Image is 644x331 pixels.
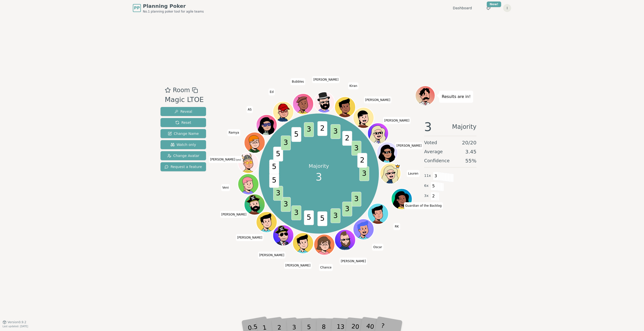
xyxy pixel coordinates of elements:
[268,88,275,95] span: Click to change your name
[383,117,411,124] span: Click to change your name
[359,166,369,181] span: 3
[342,202,352,216] span: 3
[143,10,204,14] span: No.1 planning poker tool for agile teams
[269,173,279,188] span: 5
[309,162,329,170] p: Majority
[3,320,26,324] button: Version0.9.2
[238,153,258,173] button: Click to change your avatar
[465,148,476,155] span: 3.45
[273,147,283,161] span: 5
[235,159,241,161] span: (you)
[372,244,383,251] span: Click to change your name
[452,121,476,133] span: Majority
[269,159,279,174] span: 5
[227,129,240,136] span: Click to change your name
[133,3,204,14] a: PPPlanning PokerNo.1 planning poker tool for agile teams
[424,157,450,164] span: Confidence
[168,131,199,136] span: Change Name
[291,127,301,142] span: 5
[174,109,192,114] span: Reveal
[160,151,206,160] button: Change Avatar
[3,325,28,328] span: Last updated: [DATE]
[351,192,361,206] span: 3
[304,210,314,225] span: 5
[236,234,264,241] span: Click to change your name
[357,153,367,168] span: 2
[281,197,291,212] span: 3
[331,208,340,223] span: 3
[173,86,190,95] span: Room
[462,139,476,146] span: 20 / 20
[393,223,400,230] span: Click to change your name
[348,82,358,89] span: Click to change your name
[431,192,436,200] span: 2
[453,6,472,11] a: Dashboard
[340,258,367,265] span: Click to change your name
[312,76,340,83] span: Click to change your name
[424,121,432,133] span: 3
[291,205,301,220] span: 3
[407,170,420,177] span: Click to change your name
[291,78,305,85] span: Click to change your name
[165,86,171,95] button: Add as favourite
[281,135,291,150] span: 3
[342,131,352,146] span: 2
[424,173,431,179] span: 11 x
[160,140,206,149] button: Watch only
[134,5,140,11] span: PP
[316,170,322,185] span: 3
[317,211,327,226] span: 5
[503,4,511,12] button: I
[258,252,286,259] span: Click to change your name
[171,142,196,147] span: Watch only
[431,182,436,190] span: 5
[364,96,391,103] span: Click to change your name
[160,118,206,127] button: Reset
[465,157,476,164] span: 55 %
[424,139,437,146] span: Voted
[160,107,206,116] button: Reveal
[395,142,423,149] span: Click to change your name
[175,120,191,125] span: Reset
[331,124,340,139] span: 3
[424,193,429,199] span: 3 x
[221,184,230,191] span: Click to change your name
[442,93,471,100] p: Results are in!
[143,3,204,10] span: Planning Poker
[484,4,493,13] button: New!
[304,122,314,137] span: 3
[209,156,242,163] span: Click to change your name
[404,202,443,209] span: Click to change your name
[8,320,26,324] span: Version 0.9.2
[487,2,501,7] div: New!
[433,172,439,180] span: 3
[160,129,206,138] button: Change Name
[424,183,429,189] span: 6 x
[165,164,202,169] span: Request a feature
[165,95,204,105] div: Magic LTOE
[160,162,206,171] button: Request a feature
[247,106,253,113] span: Click to change your name
[317,121,327,136] span: 2
[167,153,199,158] span: Change Avatar
[351,141,361,155] span: 3
[273,186,283,201] span: 3
[220,211,248,218] span: Click to change your name
[395,164,400,169] span: Lauren is the host
[319,264,333,271] span: Click to change your name
[424,148,443,155] span: Average
[284,262,312,269] span: Click to change your name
